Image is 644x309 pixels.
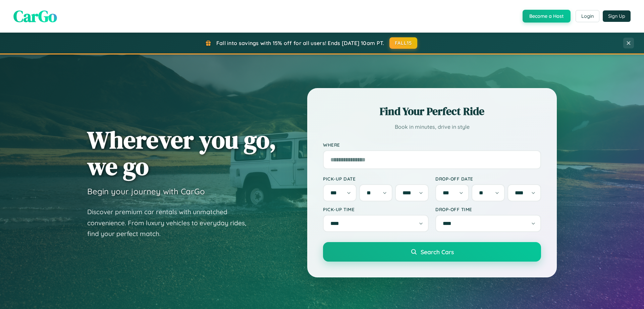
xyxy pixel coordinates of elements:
h3: Begin your journey with CarGo [87,186,205,196]
label: Drop-off Date [435,176,541,182]
button: FALL15 [389,37,418,49]
label: Pick-up Time [323,206,429,212]
p: Discover premium car rentals with unmatched convenience. From luxury vehicles to everyday rides, ... [87,206,255,239]
label: Pick-up Date [323,176,429,182]
h1: Wherever you go, we go [87,126,276,180]
label: Drop-off Time [435,206,541,212]
label: Where [323,142,541,148]
p: Book in minutes, drive in style [323,122,541,132]
span: Search Cars [421,248,454,256]
button: Search Cars [323,242,541,262]
button: Sign Up [603,10,631,22]
span: Fall into savings with 15% off for all users! Ends [DATE] 10am PT. [216,40,384,46]
span: CarGo [13,5,57,27]
button: Become a Host [523,10,571,23]
h2: Find Your Perfect Ride [323,104,541,119]
button: Login [576,10,599,22]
